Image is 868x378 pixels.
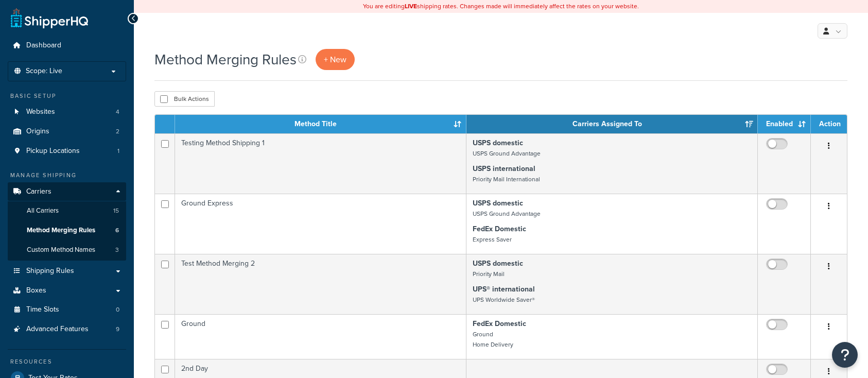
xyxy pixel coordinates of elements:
button: Bulk Actions [154,91,215,107]
span: 2 [116,127,119,136]
div: Manage Shipping [8,171,126,180]
span: All Carriers [27,207,59,215]
a: Advanced Features 9 [8,320,126,339]
li: Time Slots [8,300,126,319]
span: Scope: Live [26,67,62,76]
a: Method Merging Rules 6 [8,221,126,240]
small: Priority Mail International [473,175,540,184]
th: Enabled: activate to sort column ascending [758,115,811,133]
span: Carriers [26,187,51,196]
button: Open Resource Center [832,342,858,368]
strong: FedEx Domestic [473,224,526,234]
small: Priority Mail [473,269,505,279]
strong: USPS domestic [473,198,523,209]
a: Boxes [8,281,126,300]
li: Method Merging Rules [8,221,126,240]
span: 3 [115,246,119,254]
small: USPS Ground Advantage [473,149,541,158]
strong: USPS international [473,163,535,174]
h1: Method Merging Rules [154,49,297,70]
a: Shipping Rules [8,262,126,281]
th: Action [811,115,847,133]
span: 9 [116,325,119,334]
span: Pickup Locations [26,147,80,156]
td: Test Method Merging 2 [175,254,466,314]
b: LIVE [405,2,417,11]
a: Websites 4 [8,102,126,122]
li: Custom Method Names [8,240,126,260]
th: Method Title: activate to sort column ascending [175,115,466,133]
div: Basic Setup [8,92,126,100]
li: Pickup Locations [8,142,126,161]
li: Carriers [8,182,126,261]
li: Advanced Features [8,320,126,339]
a: + New [316,49,355,70]
a: Time Slots 0 [8,300,126,319]
li: Origins [8,122,126,141]
span: 15 [113,207,119,215]
td: Ground [175,314,466,359]
span: Boxes [26,286,46,295]
td: Testing Method Shipping 1 [175,133,466,194]
strong: UPS® international [473,284,535,295]
small: Ground Home Delivery [473,330,513,349]
span: 6 [115,226,119,235]
span: 4 [116,108,119,116]
span: 0 [116,305,119,314]
strong: USPS domestic [473,138,523,148]
a: Custom Method Names 3 [8,240,126,260]
a: Origins 2 [8,122,126,141]
strong: FedEx Domestic [473,318,526,329]
a: All Carriers 15 [8,201,126,220]
li: Websites [8,102,126,122]
td: Ground Express [175,194,466,254]
small: Express Saver [473,235,512,244]
a: ShipperHQ Home [11,8,88,28]
span: Method Merging Rules [27,226,95,235]
div: Resources [8,357,126,366]
span: Time Slots [26,305,59,314]
span: Shipping Rules [26,267,74,276]
span: + New [324,54,346,65]
span: Websites [26,108,55,116]
span: 1 [117,147,119,156]
a: Carriers [8,182,126,201]
a: Dashboard [8,36,126,55]
span: Advanced Features [26,325,89,334]
span: Custom Method Names [27,246,95,254]
small: USPS Ground Advantage [473,209,541,218]
strong: USPS domestic [473,258,523,269]
span: Dashboard [26,41,61,50]
th: Carriers Assigned To: activate to sort column ascending [466,115,758,133]
li: All Carriers [8,201,126,220]
span: Origins [26,127,49,136]
small: UPS Worldwide Saver® [473,295,535,304]
a: Pickup Locations 1 [8,142,126,161]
